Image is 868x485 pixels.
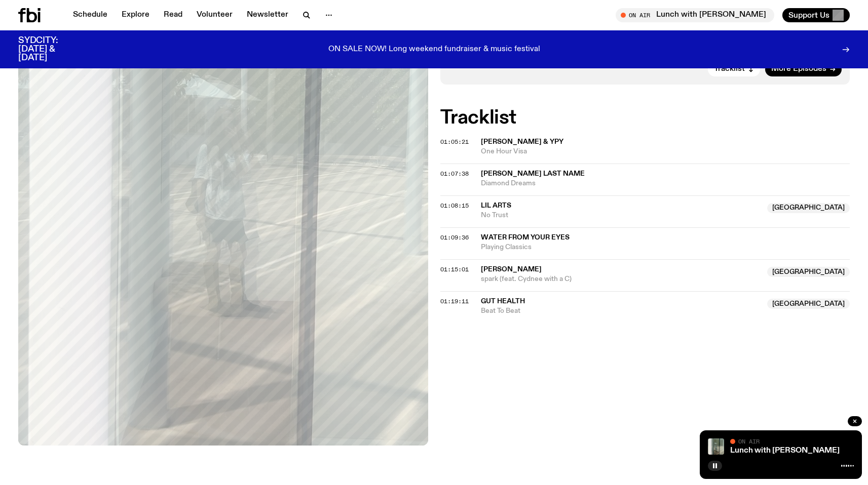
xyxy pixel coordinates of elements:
[116,8,156,22] a: Explore
[18,36,83,62] h3: SYDCITY: [DATE] & [DATE]
[440,201,469,210] span: 01:08:15
[616,8,774,22] button: On AirLunch with [PERSON_NAME]
[767,267,850,277] span: [GEOGRAPHIC_DATA]
[440,265,469,273] span: 01:15:01
[158,8,188,22] a: Read
[481,274,762,284] span: spark (feat. Cydnee with a C)
[771,65,826,73] span: More Episodes
[481,234,570,241] span: Water From Your Eyes
[481,179,850,188] span: Diamond Dreams
[191,8,239,22] a: Volunteer
[328,45,540,54] p: ON SALE NOW! Long weekend fundraiser & music festival
[788,11,829,20] span: Support Us
[782,8,850,22] button: Support Us
[767,299,850,309] span: [GEOGRAPHIC_DATA]
[241,8,294,22] a: Newsletter
[708,62,760,76] button: Tracklist
[481,266,542,273] span: [PERSON_NAME]
[714,65,745,73] span: Tracklist
[481,306,762,316] span: Beat To Beat
[440,170,469,178] span: 01:07:38
[440,233,469,241] span: 01:09:36
[481,202,511,209] span: Lil Arts
[67,8,114,22] a: Schedule
[481,138,563,145] span: [PERSON_NAME] & YPY
[767,203,850,213] span: [GEOGRAPHIC_DATA]
[440,109,850,127] h2: Tracklist
[481,298,525,305] span: Gut Health
[730,447,840,455] a: Lunch with [PERSON_NAME]
[738,438,760,444] span: On Air
[440,297,469,305] span: 01:19:11
[481,242,850,252] span: Playing Classics
[481,170,585,177] span: [PERSON_NAME] Last Name
[481,147,850,156] span: One Hour Visa
[440,138,469,146] span: 01:05:21
[765,62,842,76] a: More Episodes
[481,211,762,220] span: No Trust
